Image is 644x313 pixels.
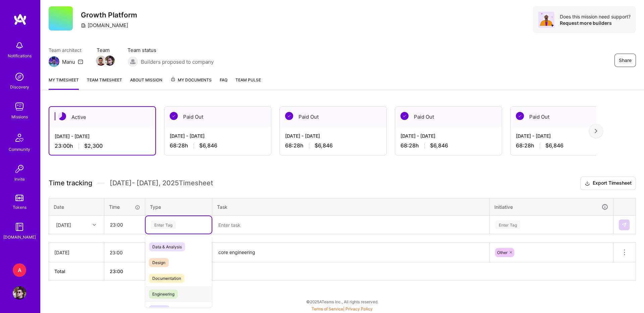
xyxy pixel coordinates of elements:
[78,59,83,64] i: icon Mail
[81,11,137,19] h3: Growth Platform
[538,12,554,28] img: Avatar
[105,55,114,66] a: Team Member Avatar
[170,76,212,84] span: My Documents
[497,250,507,255] span: Other
[220,76,227,90] a: FAQ
[149,242,185,251] span: Data & Analysis
[105,216,145,234] input: HH:MM
[400,142,496,149] div: 68:28 h
[164,107,271,127] div: Paid Out
[13,70,26,83] img: discovery
[49,179,92,187] span: Time tracking
[580,177,636,190] button: Export Timesheet
[545,142,563,149] span: $6,846
[285,132,381,139] div: [DATE] - [DATE]
[14,176,25,183] div: Invite
[56,221,71,228] div: [DATE]
[585,180,590,187] i: icon Download
[400,112,409,120] img: Paid Out
[8,52,32,59] div: Notifications
[560,20,631,26] div: Request more builders
[130,76,162,90] a: About Mission
[145,198,212,215] th: Type
[345,306,373,311] a: Privacy Policy
[13,286,26,300] img: User Avatar
[55,133,150,140] div: [DATE] - [DATE]
[13,13,27,25] img: logo
[312,306,343,311] a: Terms of Service
[11,113,28,120] div: Missions
[9,146,30,153] div: Community
[49,56,59,67] img: Team Architect
[170,142,266,149] div: 68:28 h
[170,76,212,90] a: My Documents
[13,220,26,234] img: guide book
[560,13,631,20] div: Does this mission need support?
[54,249,99,256] div: [DATE]
[235,76,261,90] a: Team Pulse
[93,223,96,227] i: icon Chevron
[104,262,145,280] th: 23:00
[614,54,636,67] button: Share
[11,130,28,146] img: Community
[149,290,178,299] span: Engineering
[199,142,217,149] span: $6,846
[104,244,145,261] input: HH:MM
[87,76,122,90] a: Team timesheet
[315,142,333,149] span: $6,846
[10,83,29,90] div: Discovery
[127,56,138,67] img: Builders proposed to company
[280,107,386,127] div: Paid Out
[127,47,214,54] span: Team status
[49,76,79,90] a: My timesheet
[109,203,140,210] div: Time
[84,142,103,149] span: $2,300
[49,107,155,127] div: Active
[619,57,632,64] span: Share
[13,162,26,176] img: Invite
[149,274,184,283] span: Documentation
[395,107,502,127] div: Paid Out
[516,142,612,149] div: 68:28 h
[511,107,617,127] div: Paid Out
[81,23,86,28] i: icon CompanyGray
[13,263,26,277] div: A
[81,22,128,29] div: [DOMAIN_NAME]
[212,198,490,215] th: Task
[49,262,104,280] th: Total
[595,129,597,133] img: right
[11,263,28,277] a: A
[11,286,28,300] a: User Avatar
[62,58,75,65] div: Manu
[516,112,524,120] img: Paid Out
[13,100,26,113] img: teamwork
[40,293,644,310] div: © 2025 ATeams Inc., All rights reserved.
[494,203,608,211] div: Initiative
[13,204,26,211] div: Tokens
[141,58,214,65] span: Builders proposed to company
[170,112,178,120] img: Paid Out
[3,234,36,241] div: [DOMAIN_NAME]
[400,132,496,139] div: [DATE] - [DATE]
[15,195,23,201] img: tokens
[58,112,66,120] img: Active
[235,77,261,82] span: Team Pulse
[96,56,106,66] img: Team Member Avatar
[97,55,105,66] a: Team Member Avatar
[149,258,169,267] span: Design
[285,142,381,149] div: 68:28 h
[170,132,266,139] div: [DATE] - [DATE]
[151,220,176,230] div: Enter Tag
[13,39,26,52] img: bell
[430,142,448,149] span: $6,846
[622,222,627,228] img: Submit
[495,220,520,230] div: Enter Tag
[312,306,373,311] span: |
[285,112,293,120] img: Paid Out
[213,243,489,262] textarea: core engineering
[105,56,115,66] img: Team Member Avatar
[55,142,150,149] div: 23:00 h
[516,132,612,139] div: [DATE] - [DATE]
[110,179,213,187] span: [DATE] - [DATE] , 2025 Timesheet
[97,47,114,54] span: Team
